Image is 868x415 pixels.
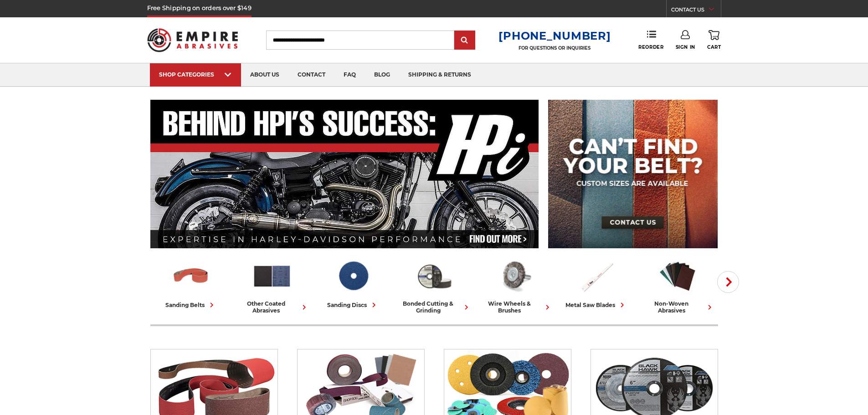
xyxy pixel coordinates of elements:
div: other coated abrasives [235,300,309,314]
a: sanding belts [154,256,228,310]
span: Cart [707,44,721,50]
a: Reorder [638,30,663,50]
a: Cart [707,30,721,50]
div: SHOP CATEGORIES [159,71,232,78]
img: Wire Wheels & Brushes [495,256,535,296]
input: Submit [456,31,474,50]
a: bonded cutting & grinding [397,256,471,314]
a: shipping & returns [399,63,480,87]
div: sanding discs [327,300,379,310]
a: blog [365,63,399,87]
img: Empire Abrasives [147,22,238,58]
a: CONTACT US [671,5,721,17]
img: Non-woven Abrasives [657,256,698,296]
a: [PHONE_NUMBER] [498,29,611,42]
a: non-woven abrasives [641,256,714,314]
button: Next [717,271,739,293]
div: metal saw blades [565,300,627,310]
a: contact [288,63,334,87]
img: Sanding Belts [171,256,211,296]
div: non-woven abrasives [641,300,714,314]
div: bonded cutting & grinding [397,300,471,314]
a: sanding discs [316,256,390,310]
img: promo banner for custom belts. [548,100,718,248]
img: Bonded Cutting & Grinding [414,256,454,296]
span: Reorder [638,44,663,50]
a: faq [334,63,365,87]
a: about us [241,63,288,87]
img: Sanding Discs [333,256,373,296]
div: wire wheels & brushes [478,300,552,314]
a: other coated abrasives [235,256,309,314]
img: Other Coated Abrasives [252,256,292,296]
p: FOR QUESTIONS OR INQUIRIES [498,45,611,51]
div: sanding belts [165,300,216,310]
a: metal saw blades [560,256,633,310]
img: Metal Saw Blades [576,256,616,296]
a: wire wheels & brushes [478,256,552,314]
span: Sign In [676,44,695,50]
img: Banner for an interview featuring Horsepower Inc who makes Harley performance upgrades featured o... [150,100,539,248]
